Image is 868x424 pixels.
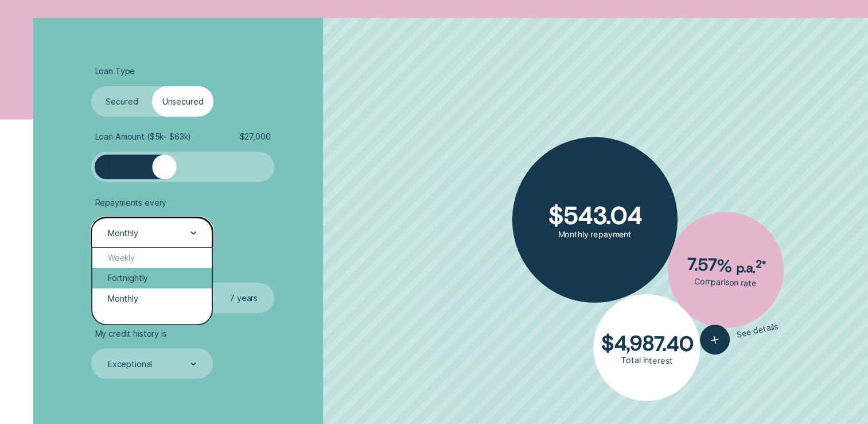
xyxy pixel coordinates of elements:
[92,268,211,288] div: Fortnightly
[95,132,192,142] span: Loan Amount ( $5k - $63k )
[91,86,152,117] label: Secured
[239,132,270,142] span: $ 27,000
[95,198,167,208] span: Repayments every
[108,228,138,238] div: Monthly
[92,288,211,309] div: Monthly
[95,329,167,339] span: My credit history is
[152,86,213,117] label: Unsecured
[213,283,274,313] label: 7 years
[108,359,152,369] div: Exceptional
[92,248,211,268] div: Weekly
[698,311,781,357] button: See details
[736,321,779,340] span: See details
[95,66,135,76] span: Loan Type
